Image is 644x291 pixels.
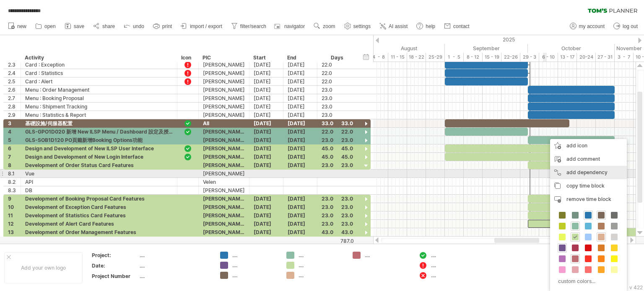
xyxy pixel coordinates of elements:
div: End [287,54,312,62]
div: [DATE] [283,228,317,236]
div: [DATE] [249,220,283,228]
div: [DATE] [249,103,283,111]
div: [DATE] [249,86,283,94]
div: 43.0 [322,228,353,236]
span: my account [579,23,605,29]
div: [DATE] [283,86,317,94]
div: 33.0 [322,119,353,127]
div: [DATE] [283,69,317,77]
div: [DATE] [283,61,317,69]
a: AI assist [377,21,410,32]
div: add icon [550,139,627,152]
div: 22.0 [322,61,353,69]
span: copy time block [566,183,605,189]
div: [DATE] [283,203,317,211]
div: [DATE] [249,69,283,77]
div: Development of Order Status Card Features [25,161,173,169]
a: undo [122,21,147,32]
div: [DATE] [283,119,317,127]
div: [DATE] [283,211,317,219]
a: share [91,21,117,32]
a: zoom [312,21,338,32]
div: .... [232,272,278,279]
div: Vue [25,170,173,178]
div: GLS-SOB1D120 PO頁籤新增Booking Options功能 [25,136,173,144]
div: [DATE] [249,153,283,161]
div: .... [140,273,210,280]
a: navigator [273,21,307,32]
div: 23.0 [322,161,353,169]
div: .... [365,252,410,259]
div: [DATE] [249,136,283,144]
div: [DATE] [249,94,283,102]
div: 23.0 [322,211,353,219]
div: 25-29 [426,53,445,62]
a: settings [342,21,373,32]
div: [DATE] [249,111,283,119]
div: .... [431,272,477,279]
div: 8.2 [8,178,21,186]
span: contact [453,23,470,29]
div: Add your own logo [4,252,83,283]
div: v 422 [629,284,643,291]
div: Menu : Booking Proposal [25,94,173,102]
div: .... [431,252,477,259]
div: [PERSON_NAME] [203,211,245,219]
div: [PERSON_NAME] [203,61,245,69]
div: 2.3 [8,61,21,69]
div: 787.0 [318,238,354,244]
div: Icon [181,54,194,62]
div: 23.0 [322,220,353,228]
div: Menu : Order Management [25,86,173,94]
span: open [44,23,56,29]
div: [PERSON_NAME] [203,86,245,94]
div: 23.0 [322,103,353,111]
div: Menu : Statistics & Report [25,111,173,119]
div: [DATE] [283,103,317,111]
div: 23.0 [322,203,353,211]
div: .... [140,262,210,269]
div: [PERSON_NAME] [203,111,245,119]
div: [DATE] [249,195,283,203]
div: 8 [8,161,21,169]
div: Design and Development of New Login Interface [25,153,173,161]
div: 13 [8,228,21,236]
span: import / export [190,23,222,29]
div: 4 - 8 [369,53,388,62]
div: Project Number [92,273,138,280]
div: 基礎設施/伺服器配置 [25,119,173,127]
div: DB [25,186,173,194]
div: [DATE] [283,144,317,152]
div: 45.0 [322,144,353,152]
div: [PERSON_NAME] [203,203,245,211]
div: 3 - 7 [615,53,634,62]
div: Card : Exception [25,61,173,69]
a: save [62,21,87,32]
div: 27 - 31 [596,53,615,62]
div: GLS-GPO1D020 新增 New ILSP Menu / Dashboard 設定及授權 [25,128,173,136]
div: 23.0 [322,86,353,94]
div: [DATE] [249,161,283,169]
div: .... [232,262,278,269]
span: undo [133,23,144,29]
div: custom colors... [554,276,620,287]
div: [PERSON_NAME] [203,144,245,152]
span: share [102,23,115,29]
span: settings [353,23,371,29]
div: Development of Exception Card Features [25,203,173,211]
div: 9 [8,195,21,203]
div: [PERSON_NAME] [203,136,245,144]
div: All [203,119,245,127]
div: 11 - 15 [388,53,407,62]
div: 23.0 [322,195,353,203]
div: [PERSON_NAME] [203,77,245,85]
div: 15 - 19 [483,53,501,62]
div: [DATE] [249,128,283,136]
div: 22.0 [322,128,353,136]
span: remove time block [566,196,611,202]
div: Days [317,54,357,62]
div: 6 - 10 [539,53,558,62]
a: new [6,21,29,32]
div: .... [140,252,210,259]
div: Card : Alert [25,77,173,85]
